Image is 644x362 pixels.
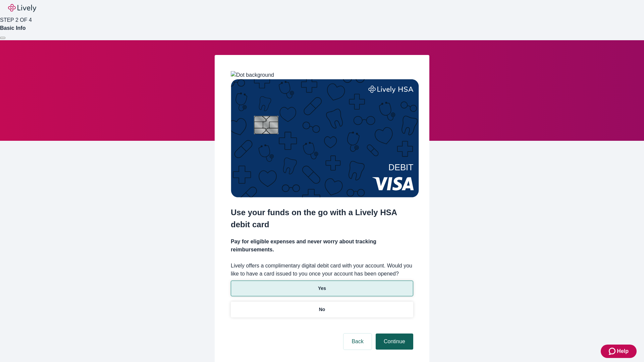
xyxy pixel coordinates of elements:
[231,238,413,254] h4: Pay for eligible expenses and never worry about tracking reimbursements.
[231,71,274,79] img: Dot background
[231,206,413,231] h2: Use your funds on the go with a Lively HSA debit card
[376,334,413,350] button: Continue
[318,285,326,292] p: Yes
[231,79,419,197] img: Debit card
[343,334,372,350] button: Back
[231,262,413,278] label: Lively offers a complimentary digital debit card with your account. Would you like to have a card...
[601,345,637,358] button: Zendesk support iconHelp
[231,302,413,317] button: No
[617,347,629,355] span: Help
[319,306,325,313] p: No
[231,281,413,296] button: Yes
[8,4,36,12] img: Lively
[609,347,617,355] svg: Zendesk support icon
